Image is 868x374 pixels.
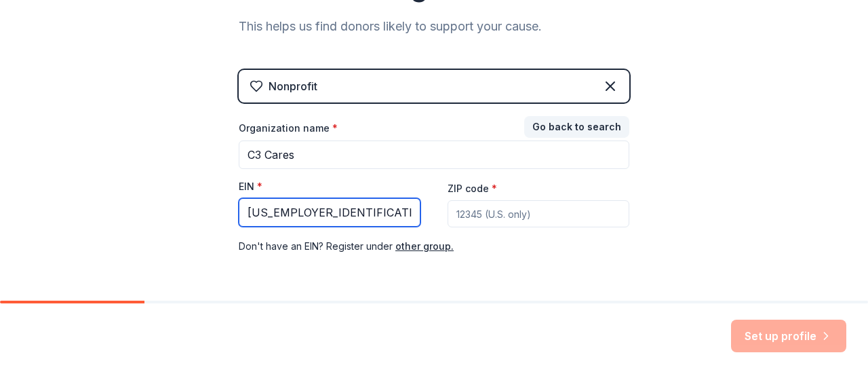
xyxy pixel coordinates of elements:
label: EIN [239,180,262,193]
div: Nonprofit [269,78,317,94]
button: Go back to search [524,116,629,138]
input: 12345 (U.S. only) [448,200,629,227]
button: other group. [395,238,454,255]
div: Don ' t have an EIN? Register under [239,238,629,255]
input: 12-3456789 [239,198,420,227]
label: Organization name [239,121,338,135]
input: American Red Cross [239,141,629,169]
div: This helps us find donors likely to support your cause. [239,16,629,37]
label: ZIP code [448,182,497,195]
